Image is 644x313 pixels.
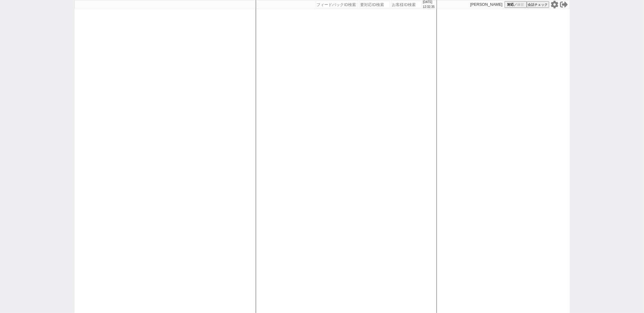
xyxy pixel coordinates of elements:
span: 会話チェック [528,2,548,7]
input: フィードバックID検索 [316,1,358,8]
p: [PERSON_NAME] [470,2,503,7]
p: 12:32:35 [423,5,435,9]
button: 対応／練習 [505,1,527,8]
input: 要対応ID検索 [360,1,390,8]
span: 対応 [507,2,514,7]
span: 練習 [517,2,524,7]
input: お客様ID検索 [391,1,421,8]
button: 会話チェック [527,1,549,8]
